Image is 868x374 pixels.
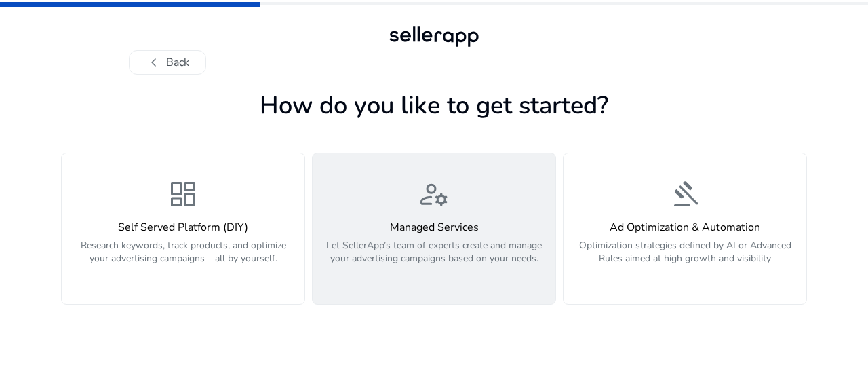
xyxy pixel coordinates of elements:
h4: Ad Optimization & Automation [572,221,798,234]
span: gavel [669,178,701,210]
h4: Self Served Platform (DIY) [70,221,296,234]
h1: How do you like to get started? [61,91,807,120]
button: dashboardSelf Served Platform (DIY)Research keywords, track products, and optimize your advertisi... [61,153,305,305]
h4: Managed Services [321,221,547,234]
span: chevron_left [146,54,162,71]
button: manage_accountsManaged ServicesLet SellerApp’s team of experts create and manage your advertising... [312,153,556,305]
p: Optimization strategies defined by AI or Advanced Rules aimed at high growth and visibility [572,239,798,280]
span: dashboard [167,178,199,210]
span: manage_accounts [418,178,450,210]
button: chevron_leftBack [129,50,206,75]
button: gavelAd Optimization & AutomationOptimization strategies defined by AI or Advanced Rules aimed at... [563,153,807,305]
p: Let SellerApp’s team of experts create and manage your advertising campaigns based on your needs. [321,239,547,280]
p: Research keywords, track products, and optimize your advertising campaigns – all by yourself. [70,239,296,280]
